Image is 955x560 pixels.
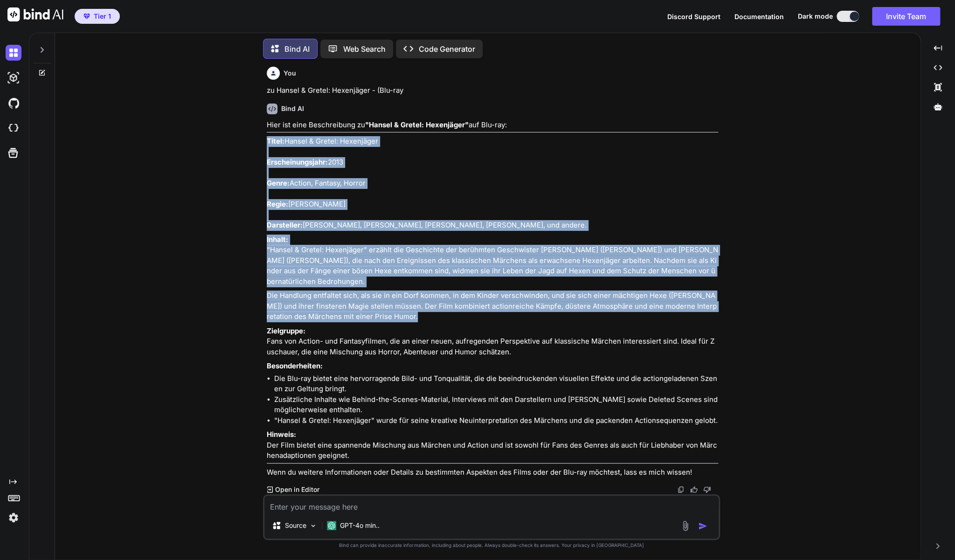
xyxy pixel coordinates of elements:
[267,290,718,322] p: Die Handlung entfaltet sich, als sie in ein Dorf kommen, in dem Kinder verschwinden, und sie sich...
[267,136,718,231] p: Hansel & Gretel: Hexenjäger 2013 Action, Fantasy, Horror [PERSON_NAME] [PERSON_NAME], [PERSON_NAM...
[275,485,319,494] p: Open in Editor
[274,394,718,415] li: Zusätzliche Inhalte wie Behind-the-Scenes-Material, Interviews mit den Darstellern und [PERSON_NA...
[340,521,380,530] p: GPT-4o min..
[75,9,120,24] button: premiumTier 1
[798,12,833,21] span: Dark mode
[267,221,303,229] strong: Darsteller:
[677,486,685,493] img: copy
[6,45,21,61] img: darkChat
[267,158,328,166] strong: Erscheinungsjahr:
[267,326,718,358] p: Fans von Action- und Fantasyfilmen, die an einer neuen, aufregenden Perspektive auf klassische Mä...
[734,12,784,21] button: Documentation
[267,235,718,287] p: "Hansel & Gretel: Hexenjäger" erzählt die Geschichte der berühmten Geschwister [PERSON_NAME] ([PE...
[667,13,720,21] span: Discord Support
[6,70,21,86] img: darkAi-studio
[285,521,306,530] p: Source
[7,7,63,21] img: Bind AI
[267,200,288,208] strong: Regie:
[327,521,336,530] img: GPT-4o mini
[267,467,718,478] p: Wenn du weitere Informationen oder Details zu bestimmten Aspekten des Films oder der Blu-ray möch...
[267,120,718,131] p: Hier ist eine Beschreibung zu auf Blu-ray:
[274,373,718,394] li: Die Blu-ray bietet eine hervorragende Bild- und Tonqualität, die die beeindruckenden visuellen Ef...
[284,69,296,78] h6: You
[690,486,698,493] img: like
[365,120,469,129] strong: "Hansel & Gretel: Hexenjäger"
[267,361,323,370] strong: Besonderheiten:
[680,520,691,531] img: attachment
[267,85,718,96] p: zu Hansel & Gretel: Hexenjäger - (Blu-ray
[94,12,111,21] span: Tier 1
[267,429,718,461] p: Der Film bietet eine spannende Mischung aus Märchen und Action und ist sowohl für Fans des Genres...
[267,137,284,145] strong: Titel:
[667,12,720,21] button: Discord Support
[274,415,718,426] li: "Hansel & Gretel: Hexenjäger" wurde für seine kreative Neuinterpretation des Märchens und die pac...
[284,43,310,55] p: Bind AI
[6,120,21,136] img: cloudideIcon
[267,179,290,187] strong: Genre:
[698,521,707,531] img: icon
[267,326,305,335] strong: Zielgruppe:
[263,542,720,549] p: Bind can provide inaccurate information, including about people. Always double-check its answers....
[703,486,711,493] img: dislike
[734,13,784,21] span: Documentation
[6,95,21,111] img: githubDark
[83,14,90,19] img: premium
[6,510,21,525] img: settings
[872,7,940,26] button: Invite Team
[267,430,296,439] strong: Hinweis:
[267,235,288,244] strong: Inhalt:
[419,43,475,55] p: Code Generator
[281,104,304,113] h6: Bind AI
[309,522,317,530] img: Pick Models
[343,43,386,55] p: Web Search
